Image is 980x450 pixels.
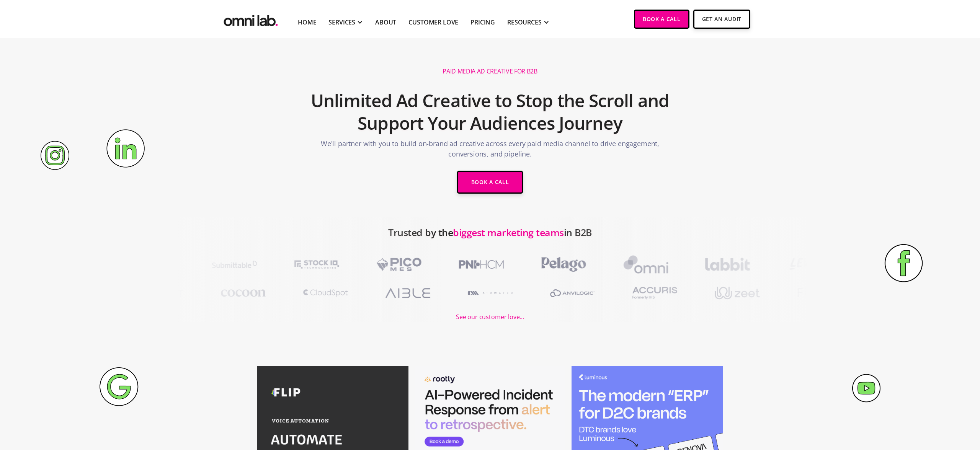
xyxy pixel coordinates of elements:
[375,18,396,27] a: About
[457,282,524,304] img: A1RWATER
[507,18,542,27] div: RESOURCES
[298,18,316,27] a: Home
[453,226,564,239] span: biggest marketing teams
[456,304,524,322] a: See our customer love...
[634,10,689,29] a: Book a Call
[529,253,596,276] img: PelagoHealth
[308,139,672,163] p: We'll partner with you to build on-brand ad creative across every paid media channel to drive eng...
[222,10,279,28] img: Omni Lab: B2B SaaS Demand Generation Agency
[470,18,495,27] a: Pricing
[375,282,442,304] img: Aible
[388,223,592,253] h2: Trusted by the in B2B
[447,253,514,276] img: PNI
[456,312,524,322] div: See our customer love...
[443,67,537,75] h1: Paid Media Ad Creative for B2B
[408,18,458,27] a: Customer Love
[693,10,750,29] a: Get An Audit
[308,85,672,139] h2: Unlimited Ad Creative to Stop the Scroll and Support Your Audiences Journey
[222,10,279,28] a: home
[328,18,355,27] div: SERVICES
[843,362,980,450] iframe: Chat Widget
[457,171,523,194] a: Book a Call
[540,282,607,304] img: Anvilogic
